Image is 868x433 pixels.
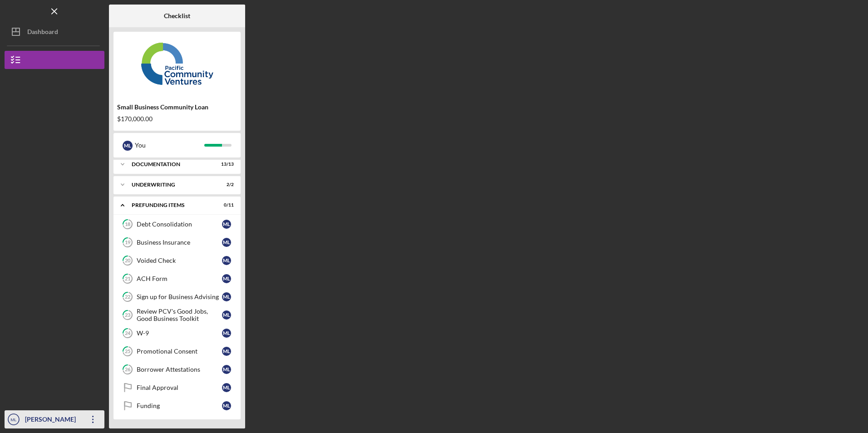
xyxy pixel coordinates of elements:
[125,330,131,336] tspan: 24
[222,401,231,410] div: M L
[118,270,236,288] a: 21ACH FormML
[118,324,236,342] a: 24W-9ML
[222,310,231,320] div: M L
[125,276,130,282] tspan: 21
[118,342,236,360] a: 25Promotional ConsentML
[217,202,234,208] div: 0 / 11
[132,162,211,167] div: Documentation
[222,329,231,338] div: M L
[10,417,17,422] text: ML
[137,330,222,337] div: W-9
[118,306,236,324] a: 23Review PCV's Good Jobs, Good Business ToolkitML
[137,221,222,228] div: Debt Consolidation
[132,202,211,208] div: Prefunding Items
[118,397,236,415] a: FundingML
[137,384,222,391] div: Final Approval
[222,347,231,356] div: M L
[217,182,234,187] div: 2 / 2
[125,349,130,354] tspan: 25
[118,288,236,306] a: 22Sign up for Business AdvisingML
[217,162,234,167] div: 13 / 13
[118,360,236,379] a: 26Borrower AttestationsML
[118,251,236,270] a: 20Voided CheckML
[222,238,231,247] div: M L
[164,12,190,20] b: Checklist
[27,23,58,43] div: Dashboard
[137,275,222,282] div: ACH Form
[125,258,131,264] tspan: 20
[222,365,231,374] div: M L
[222,256,231,265] div: M L
[137,348,222,355] div: Promotional Consent
[117,115,237,123] div: $170,000.00
[113,36,241,91] img: Product logo
[123,141,133,151] div: M L
[125,240,131,246] tspan: 19
[23,410,82,431] div: [PERSON_NAME]
[132,182,211,187] div: Underwriting
[5,410,104,428] button: ML[PERSON_NAME]
[222,274,231,283] div: M L
[125,221,130,227] tspan: 18
[137,293,222,300] div: Sign up for Business Advising
[137,366,222,373] div: Borrower Attestations
[118,379,236,397] a: Final ApprovalML
[5,23,104,41] button: Dashboard
[222,383,231,392] div: M L
[118,233,236,251] a: 19Business InsuranceML
[125,312,130,318] tspan: 23
[135,138,204,153] div: You
[137,308,222,322] div: Review PCV's Good Jobs, Good Business Toolkit
[137,402,222,409] div: Funding
[222,220,231,229] div: M L
[137,239,222,246] div: Business Insurance
[117,103,237,111] div: Small Business Community Loan
[222,292,231,301] div: M L
[137,257,222,264] div: Voided Check
[125,367,131,373] tspan: 26
[125,294,130,300] tspan: 22
[118,215,236,233] a: 18Debt ConsolidationML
